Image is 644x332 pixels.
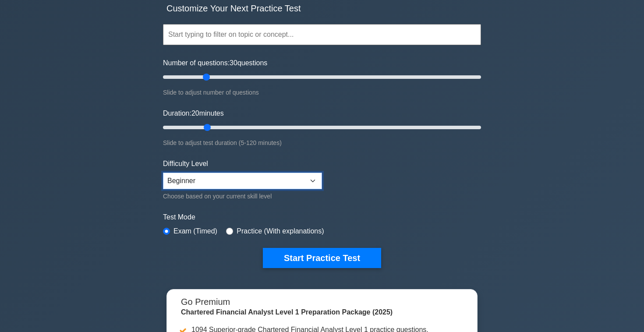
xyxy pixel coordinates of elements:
label: Test Mode [163,212,481,223]
label: Exam (Timed) [173,226,217,237]
span: 30 [230,59,237,67]
div: Slide to adjust number of questions [163,87,481,98]
label: Duration: minutes [163,108,224,119]
div: Slide to adjust test duration (5-120 minutes) [163,138,481,148]
label: Practice (With explanations) [237,226,324,237]
label: Difficulty Level [163,159,208,169]
label: Number of questions: questions [163,58,267,68]
button: Start Practice Test [263,248,381,268]
span: 20 [191,109,199,117]
input: Start typing to filter on topic or concept... [163,24,481,45]
div: Choose based on your current skill level [163,191,322,201]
